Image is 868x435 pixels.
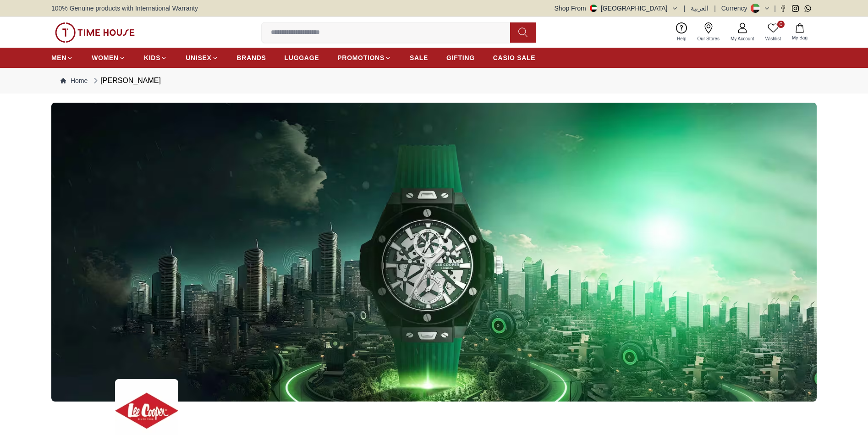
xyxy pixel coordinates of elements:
[788,34,811,41] span: My Bag
[671,21,692,44] a: Help
[55,22,135,43] img: ...
[721,4,751,13] div: Currency
[237,53,266,62] span: BRANDS
[51,103,817,402] img: ...
[92,53,119,62] span: WOMEN
[337,50,391,66] a: PROMOTIONS
[673,35,690,42] span: Help
[792,5,799,12] a: Instagram
[144,53,160,62] span: KIDS
[493,53,536,62] span: CASIO SALE
[691,4,709,13] button: العربية
[410,50,428,66] a: SALE
[777,21,785,28] span: 0
[446,50,475,66] a: GIFTING
[144,50,167,66] a: KIDS
[51,50,73,66] a: MEN
[51,4,198,13] span: 100% Genuine products with International Warranty
[684,4,686,13] span: |
[237,50,266,66] a: BRANDS
[410,53,428,62] span: SALE
[774,4,776,13] span: |
[51,68,817,94] nav: Breadcrumb
[186,53,211,62] span: UNISEX
[51,53,66,62] span: MEN
[555,4,678,13] button: Shop From[GEOGRAPHIC_DATA]
[590,5,597,12] img: United Arab Emirates
[780,5,786,12] a: Facebook
[760,21,786,44] a: 0Wishlist
[762,35,785,42] span: Wishlist
[694,35,723,42] span: Our Stores
[92,50,126,66] a: WOMEN
[285,50,319,66] a: LUGGAGE
[714,4,716,13] span: |
[692,21,725,44] a: Our Stores
[91,75,161,86] div: [PERSON_NAME]
[786,22,813,43] button: My Bag
[60,76,88,85] a: Home
[727,35,758,42] span: My Account
[493,50,536,66] a: CASIO SALE
[186,50,218,66] a: UNISEX
[337,53,385,62] span: PROMOTIONS
[804,5,811,12] a: Whatsapp
[446,53,475,62] span: GIFTING
[285,53,319,62] span: LUGGAGE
